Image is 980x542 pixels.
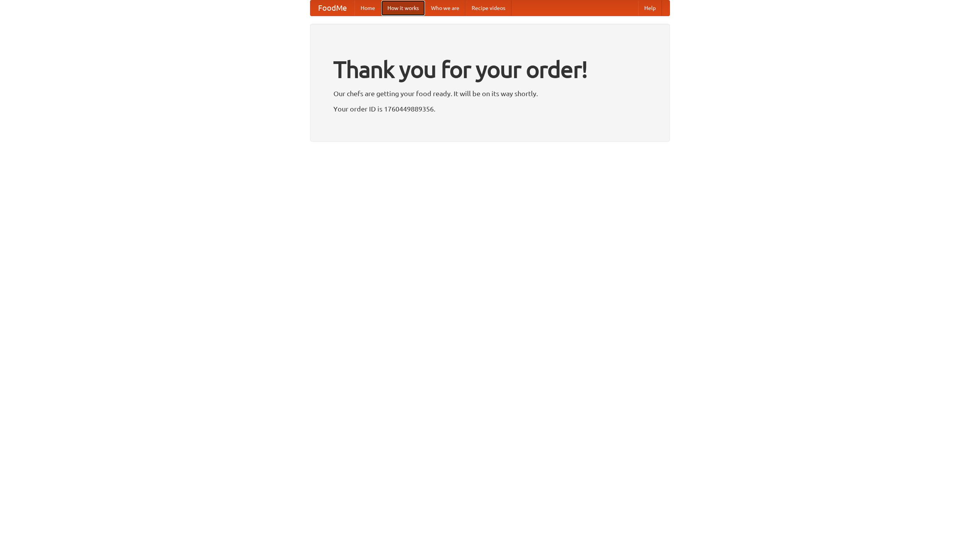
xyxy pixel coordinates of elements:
[425,0,465,16] a: Who we are
[333,88,647,99] p: Our chefs are getting your food ready. It will be on its way shortly.
[310,0,354,16] a: FoodMe
[638,0,662,16] a: Help
[333,51,647,88] h1: Thank you for your order!
[333,103,647,115] p: Your order ID is 1760449889356.
[381,0,425,16] a: How it works
[354,0,381,16] a: Home
[465,0,511,16] a: Recipe videos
